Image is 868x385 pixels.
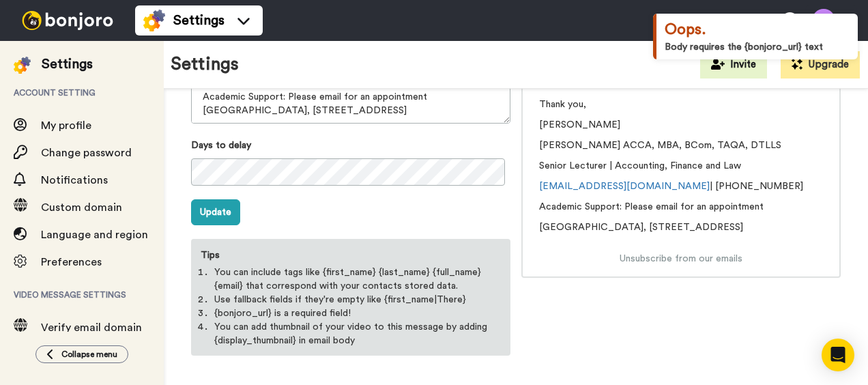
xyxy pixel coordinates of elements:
[171,55,239,74] h1: Settings
[191,199,240,225] button: Update
[173,11,225,30] span: Settings
[539,200,823,214] p: Academic Support: Please email for an appointment
[539,159,823,173] p: Senior Lecturer | Accounting, Finance and Law
[665,40,850,54] div: Body requires the {bonjoro_url} text
[14,57,31,74] img: settings-colored.svg
[700,51,767,79] button: Invite
[41,120,91,131] span: My profile
[214,306,487,320] li: {bonjoro_url} is a required field!
[539,139,823,152] p: [PERSON_NAME] ACCA, MBA, BCom, TAQA, DTLLS
[665,19,850,40] div: Oops.
[41,322,142,333] span: Verify email domain
[61,349,117,360] span: Collapse menu
[781,51,860,79] button: Upgrade
[143,10,165,31] img: settings-colored.svg
[822,339,854,371] div: Open Intercom Messenger
[41,257,102,268] span: Preferences
[539,182,710,191] a: [EMAIL_ADDRESS][DOMAIN_NAME]
[539,118,823,132] p: [PERSON_NAME]
[41,202,122,213] span: Custom domain
[539,180,823,193] p: | [PHONE_NUMBER]
[214,320,487,347] li: You can add thumbnail of your video to this message by adding {display_thumbnail} in email body
[16,11,119,30] img: bj-logo-header-white.svg
[35,345,128,363] button: Collapse menu
[214,266,487,293] li: You can include tags like {first_name} {last_name} {full_name} {email} that correspond with your ...
[539,220,823,234] p: [GEOGRAPHIC_DATA], [STREET_ADDRESS]
[214,293,487,306] li: Use fallback fields if they're empty like {first_name|There}
[191,139,251,152] label: Days to delay
[41,229,148,240] span: Language and region
[192,240,228,262] label: Tips
[42,55,93,74] div: Settings
[523,252,839,266] div: Unsubscribe from our emails
[539,98,823,111] p: Thank you,
[41,147,132,158] span: Change password
[41,175,108,186] span: Notifications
